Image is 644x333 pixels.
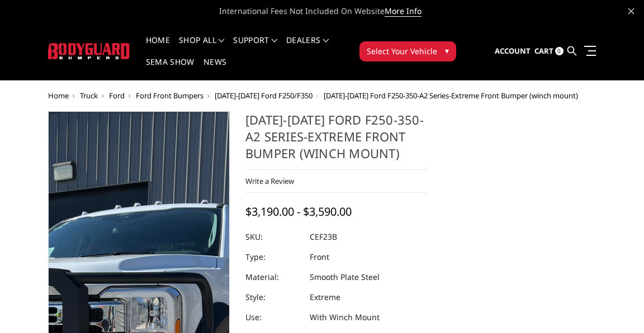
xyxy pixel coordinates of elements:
[286,36,329,58] a: Dealers
[445,45,449,56] span: ▾
[109,91,125,101] a: Ford
[245,287,301,307] dt: Style:
[245,204,352,219] span: $3,190.00 - $3,590.00
[555,47,563,55] span: 0
[179,36,224,58] a: shop all
[146,36,170,58] a: Home
[310,287,340,307] dd: Extreme
[215,91,312,101] a: [DATE]-[DATE] Ford F250/F350
[245,307,301,327] dt: Use:
[310,267,380,287] dd: Smooth Plate Steel
[310,307,380,327] dd: With Winch Mount
[136,91,203,101] a: Ford Front Bumpers
[310,247,329,267] dd: Front
[310,227,337,247] dd: CEF23B
[534,36,563,66] a: Cart 0
[359,41,456,61] button: Select Your Vehicle
[385,6,422,17] a: More Info
[233,36,277,58] a: Support
[324,91,578,101] span: [DATE]-[DATE] Ford F250-350-A2 Series-Extreme Front Bumper (winch mount)
[495,36,531,66] a: Account
[495,46,531,56] span: Account
[48,43,130,59] img: BODYGUARD BUMPERS
[245,267,301,287] dt: Material:
[48,91,69,101] a: Home
[146,58,195,80] a: SEMA Show
[203,58,226,80] a: News
[367,45,437,57] span: Select Your Vehicle
[245,227,301,247] dt: SKU:
[245,176,294,186] a: Write a Review
[245,247,301,267] dt: Type:
[534,46,553,56] span: Cart
[80,91,98,101] a: Truck
[245,111,427,170] h1: [DATE]-[DATE] Ford F250-350-A2 Series-Extreme Front Bumper (winch mount)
